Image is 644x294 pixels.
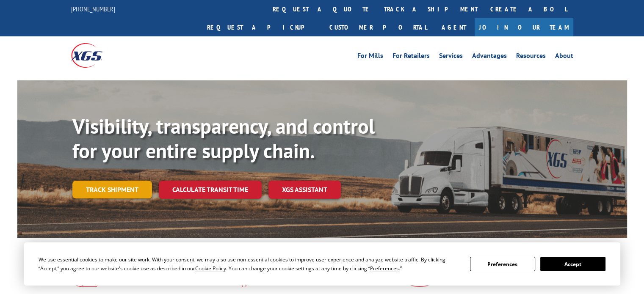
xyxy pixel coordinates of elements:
span: Cookie Policy [195,265,226,272]
a: Customer Portal [323,18,433,36]
button: Accept [540,257,605,271]
a: Advantages [472,52,507,62]
a: XGS ASSISTANT [268,181,341,199]
a: [PHONE_NUMBER] [71,5,115,13]
a: Join Our Team [475,18,573,36]
a: Agent [433,18,475,36]
a: Request a pickup [201,18,323,36]
button: Preferences [470,257,535,271]
a: Services [439,52,463,62]
b: Visibility, transparency, and control for your entire supply chain. [72,113,375,164]
span: Preferences [370,265,399,272]
div: We use essential cookies to make our site work. With your consent, we may also use non-essential ... [39,255,460,273]
a: For Retailers [392,52,430,62]
a: Track shipment [72,181,152,198]
a: About [555,52,573,62]
div: Cookie Consent Prompt [24,242,620,286]
a: Resources [516,52,546,62]
a: Calculate transit time [159,181,262,199]
a: For Mills [357,52,383,62]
